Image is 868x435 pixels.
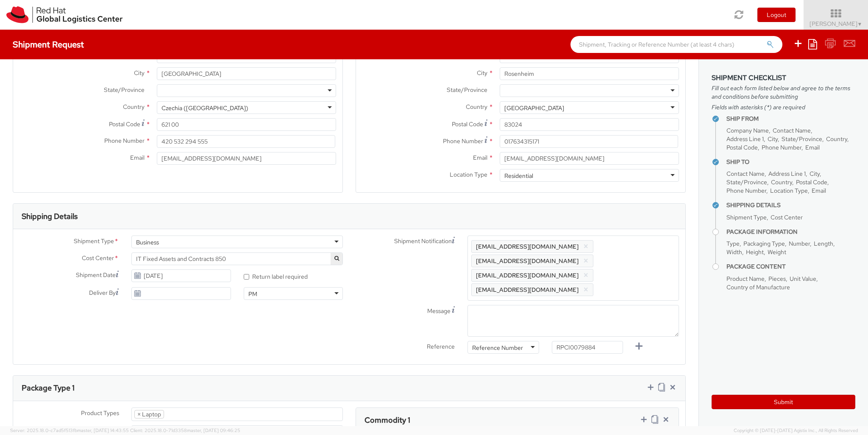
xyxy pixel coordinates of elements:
[74,237,114,247] span: Shipment Type
[248,290,257,298] div: PM
[771,213,803,221] span: Cost Center
[812,187,826,194] span: Email
[726,248,742,256] span: Width
[131,252,343,265] span: IT Fixed Assets and Contracts 850
[726,213,767,221] span: Shipment Type
[477,69,487,77] span: City
[826,135,847,143] span: Country
[6,6,122,23] img: rh-logistics-00dfa346123c4ec078e1.svg
[476,243,579,250] span: [EMAIL_ADDRESS][DOMAIN_NAME]
[472,344,523,352] div: Reference Number
[768,170,806,177] span: Address Line 1
[712,395,855,409] button: Submit
[726,170,765,177] span: Contact Name
[810,170,820,177] span: City
[104,86,145,94] span: State/Province
[768,248,786,256] span: Weight
[450,171,487,178] span: Location Type
[244,271,309,281] label: Return label required
[789,240,810,247] span: Number
[443,137,483,145] span: Phone Number
[771,178,792,186] span: Country
[473,154,487,161] span: Email
[857,21,862,28] span: ▼
[452,120,483,128] span: Postal Code
[427,343,455,350] span: Reference
[762,144,801,151] span: Phone Number
[466,103,487,111] span: Country
[810,20,862,28] span: [PERSON_NAME]
[109,120,140,128] span: Postal Code
[504,104,564,112] div: [GEOGRAPHIC_DATA]
[726,283,790,291] span: Country of Manufacture
[796,178,827,186] span: Postal Code
[394,237,452,246] span: Shipment Notification
[746,248,764,256] span: Height
[712,84,855,101] span: Fill out each form listed below and agree to the terms and conditions before submitting
[104,137,145,144] span: Phone Number
[130,427,240,433] span: Client: 2025.18.0-71d3358
[136,238,159,247] div: Business
[22,384,75,392] h3: Package Type 1
[726,187,766,194] span: Phone Number
[805,144,820,151] span: Email
[790,275,816,283] span: Unit Value
[244,274,249,280] input: Return label required
[726,275,765,283] span: Product Name
[22,212,78,221] h3: Shipping Details
[76,271,116,280] span: Shipment Date
[768,275,786,283] span: Pieces
[726,127,769,134] span: Company Name
[726,144,758,151] span: Postal Code
[81,409,119,417] span: Product Types
[757,8,796,22] button: Logout
[782,135,822,143] span: State/Province
[743,240,785,247] span: Packaging Type
[77,427,129,433] span: master, [DATE] 14:43:55
[134,69,145,77] span: City
[13,40,84,49] h4: Shipment Request
[187,427,240,433] span: master, [DATE] 09:46:25
[10,427,129,433] span: Server: 2025.18.0-c7ad5f513fb
[476,257,579,265] span: [EMAIL_ADDRESS][DOMAIN_NAME]
[570,36,782,53] input: Shipment, Tracking or Reference Number (at least 4 chars)
[726,178,767,186] span: State/Province
[726,240,740,247] span: Type
[726,202,855,208] h4: Shipping Details
[726,159,855,165] h4: Ship To
[734,427,858,434] span: Copyright © [DATE]-[DATE] Agistix Inc., All Rights Reserved
[814,240,833,247] span: Length
[130,154,145,161] span: Email
[770,187,808,194] span: Location Type
[136,255,338,263] span: IT Fixed Assets and Contracts 850
[123,103,145,111] span: Country
[726,229,855,235] h4: Package Information
[504,172,533,180] div: Residential
[712,74,855,82] h3: Shipment Checklist
[726,263,855,270] h4: Package Content
[82,254,114,263] span: Cost Center
[583,285,589,295] button: ×
[726,116,855,122] h4: Ship From
[137,410,141,418] span: ×
[773,127,811,134] span: Contact Name
[427,307,451,315] span: Message
[447,86,487,94] span: State/Province
[726,135,764,143] span: Address Line 1
[476,286,579,294] span: [EMAIL_ADDRESS][DOMAIN_NAME]
[712,103,855,111] span: Fields with asterisks (*) are required
[364,416,410,424] h3: Commodity 1
[583,270,589,280] button: ×
[768,135,778,143] span: City
[89,288,116,297] span: Deliver By
[134,410,164,418] li: Laptop
[583,256,589,266] button: ×
[161,104,248,112] div: Czechia ([GEOGRAPHIC_DATA])
[476,272,579,279] span: [EMAIL_ADDRESS][DOMAIN_NAME]
[583,241,589,252] button: ×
